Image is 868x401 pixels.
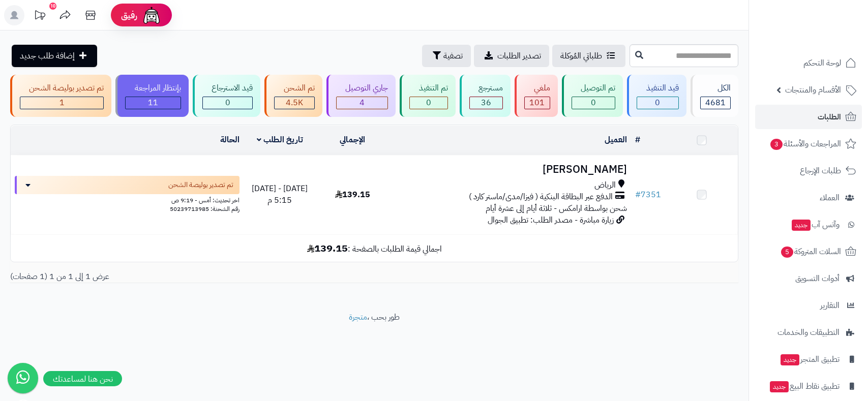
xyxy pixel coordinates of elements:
a: بإنتظار المراجعة 11 [113,75,190,117]
span: رقم الشحنة: 50239713985 [170,204,240,213]
span: طلبات الإرجاع [800,164,841,178]
b: 139.15 [307,240,348,256]
a: وآتس آبجديد [755,212,862,237]
span: 0 [225,97,230,109]
span: 11 [148,97,158,109]
div: تم تصدير بوليصة الشحن [20,82,104,94]
div: قيد الاسترجاع [202,82,253,94]
span: [DATE] - [DATE] 5:15 م [252,182,308,206]
span: 0 [655,97,660,109]
a: السلات المتروكة5 [755,239,862,264]
span: 3 [770,139,783,150]
span: التقارير [820,298,840,313]
span: السلات المتروكة [780,244,841,259]
a: تم تصدير بوليصة الشحن 1 [8,75,113,117]
span: تطبيق نقاط البيع [769,379,840,393]
a: العميل [605,134,627,146]
a: الحالة [220,134,240,146]
span: 0 [426,97,431,109]
a: تطبيق المتجرجديد [755,347,862,372]
a: تم التوصيل 0 [560,75,625,117]
div: 10 [49,3,56,10]
span: لوحة التحكم [803,56,841,70]
span: جديد [770,381,789,392]
td: اجمالي قيمة الطلبات بالصفحة : [11,235,738,262]
span: تصفية [443,50,463,62]
span: العملاء [820,191,840,205]
a: التقارير [755,293,862,318]
a: تم الشحن 4.5K [262,75,324,117]
div: تم التنفيذ [409,82,447,94]
div: 4527 [275,97,314,109]
a: تاريخ الطلب [257,134,303,146]
div: 0 [410,97,447,109]
a: الطلبات [755,105,862,129]
span: إضافة طلب جديد [20,50,75,62]
h3: [PERSON_NAME] [393,164,627,175]
a: طلبات الإرجاع [755,159,862,183]
div: تم الشحن [274,82,314,94]
span: 101 [529,97,545,109]
span: جديد [781,354,799,365]
span: جديد [792,220,811,231]
div: بإنتظار المراجعة [125,82,181,94]
span: تم تصدير بوليصة الشحن [168,180,233,190]
span: 1 [59,97,65,109]
a: الكل4681 [689,75,740,117]
a: مسترجع 36 [458,75,513,117]
div: تم التوصيل [572,82,615,94]
div: 1 [20,97,103,109]
a: تم التنفيذ 0 [398,75,457,117]
a: التطبيقات والخدمات [755,320,862,345]
div: 0 [572,97,615,109]
div: 0 [203,97,252,109]
a: جاري التوصيل 4 [324,75,398,117]
div: 11 [126,97,180,109]
span: الطلبات [818,110,841,124]
div: 101 [525,97,549,109]
div: 36 [470,97,502,109]
span: 36 [481,97,491,109]
span: الأقسام والمنتجات [785,83,841,97]
a: الإجمالي [340,134,365,146]
span: # [635,189,641,201]
img: ai-face.png [141,5,162,25]
span: زيارة مباشرة - مصدر الطلب: تطبيق الجوال [488,214,614,226]
button: تصفية [422,45,471,67]
a: المراجعات والأسئلة3 [755,132,862,156]
a: طلباتي المُوكلة [552,45,625,67]
span: تطبيق المتجر [780,352,840,366]
span: 0 [591,97,596,109]
div: مسترجع [469,82,503,94]
div: قيد التنفيذ [637,82,678,94]
div: ملغي [524,82,550,94]
a: لوحة التحكم [755,51,862,75]
span: 4681 [705,97,726,109]
span: 4.5K [286,97,303,109]
a: العملاء [755,186,862,210]
span: المراجعات والأسئلة [769,137,841,151]
a: متجرة [349,311,367,323]
a: تصدير الطلبات [474,45,549,67]
div: 4 [337,97,387,109]
div: الكل [700,82,731,94]
a: تطبيق نقاط البيعجديد [755,374,862,398]
span: تصدير الطلبات [497,50,541,62]
span: أدوات التسويق [795,271,840,286]
a: إضافة طلب جديد [12,45,97,67]
a: قيد التنفيذ 0 [625,75,688,117]
a: قيد الاسترجاع 0 [191,75,262,117]
img: logo-2.png [799,8,858,29]
span: 4 [360,97,365,109]
div: عرض 1 إلى 1 من 1 (1 صفحات) [3,271,374,283]
a: ملغي 101 [513,75,559,117]
div: اخر تحديث: أمس - 9:19 ص [15,194,240,205]
span: التطبيقات والخدمات [777,325,840,340]
span: رفيق [121,9,137,21]
a: تحديثات المنصة [27,5,52,28]
span: الدفع عبر البطاقة البنكية ( فيزا/مدى/ماستر كارد ) [469,191,613,203]
a: # [635,134,640,146]
span: الرياض [594,179,616,191]
div: جاري التوصيل [336,82,388,94]
a: أدوات التسويق [755,266,862,291]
